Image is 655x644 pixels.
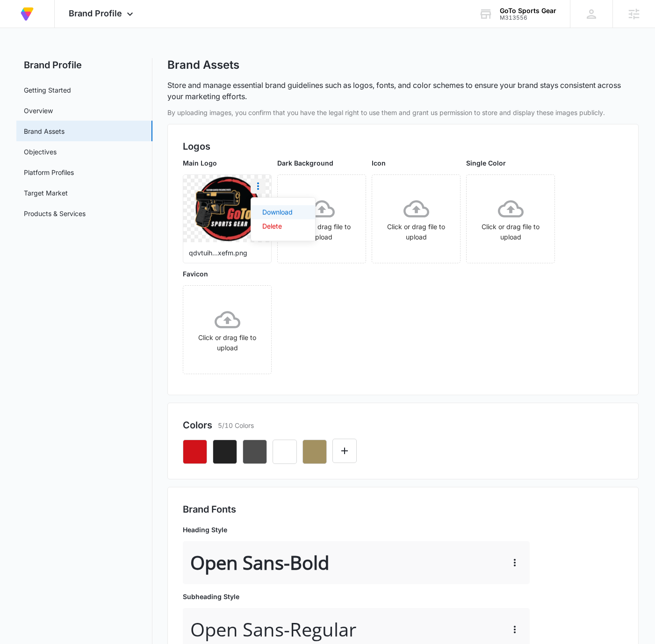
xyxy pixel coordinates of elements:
div: Click or drag file to upload [183,307,271,353]
div: Click or drag file to upload [372,196,460,242]
img: Volusion [19,6,36,22]
a: Objectives [24,147,57,157]
a: Brand Assets [24,126,65,136]
p: Open Sans - Bold [190,549,329,577]
h2: Brand Fonts [183,502,623,516]
p: Dark Background [277,158,366,168]
a: Platform Profiles [24,167,74,177]
button: Delete [251,219,315,233]
p: Subheading Style [183,592,530,601]
div: Domain Overview [36,55,84,61]
div: Click or drag file to upload [467,196,554,242]
h2: Colors [183,418,212,432]
span: Click or drag file to upload [183,286,271,374]
div: account name [500,7,556,14]
button: Remove [183,440,207,464]
img: User uploaded logo [194,176,260,242]
span: Click or drag file to upload [467,175,554,263]
a: Getting Started [24,85,71,95]
button: Remove [302,440,327,464]
button: Remove [213,440,237,464]
button: Download [251,205,315,219]
button: Remove [243,440,267,464]
p: Store and manage essential brand guidelines such as logos, fonts, and color schemes to ensure you... [167,80,639,102]
img: logo_orange.svg [15,15,22,22]
div: account id [500,14,556,21]
h2: Brand Profile [16,58,152,72]
p: Heading Style [183,525,530,535]
p: Open Sans - Regular [190,615,356,644]
p: By uploading images, you confirm that you have the legal right to use them and grant us permissio... [167,108,639,117]
div: v 4.0.25 [26,15,46,22]
div: Click or drag file to upload [278,196,366,242]
a: Download [262,205,304,219]
div: Delete [262,223,293,230]
span: Brand Profile [69,8,122,18]
a: Overview [24,106,53,116]
p: Main Logo [183,158,272,168]
h1: Brand Assets [167,58,239,72]
a: Products & Services [24,209,86,218]
span: Click or drag file to upload [278,175,366,263]
p: 5/10 Colors [218,420,254,430]
p: Icon [372,158,461,168]
div: Download [262,209,293,216]
img: tab_domain_overview_orange.svg [25,54,33,62]
div: Domain: [DOMAIN_NAME] [24,24,103,32]
button: Edit Color [332,439,357,463]
p: Favicon [183,269,272,279]
img: tab_keywords_by_traffic_grey.svg [93,54,101,62]
button: More [251,179,266,194]
a: Target Market [24,188,68,198]
span: Click or drag file to upload [372,175,460,263]
h2: Logos [183,139,623,153]
img: website_grey.svg [15,24,22,32]
button: Remove [273,440,297,464]
p: Single Color [466,158,555,168]
div: Keywords by Traffic [103,55,158,61]
p: qdvtuih...xefm.png [189,248,266,258]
